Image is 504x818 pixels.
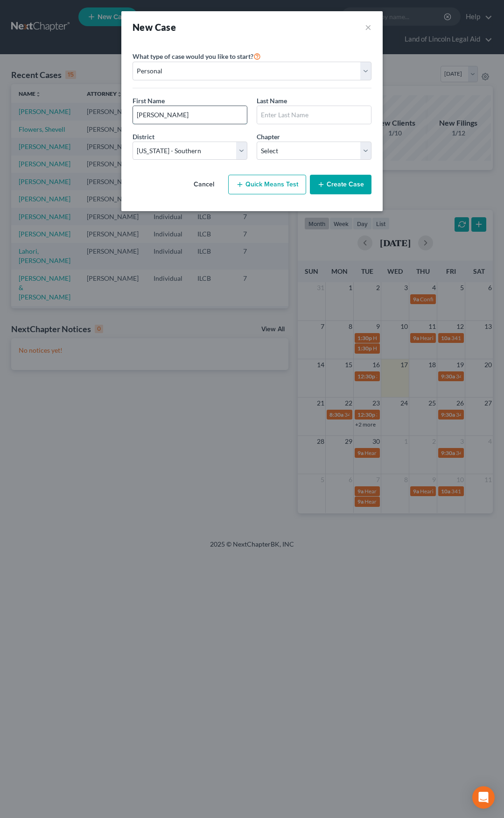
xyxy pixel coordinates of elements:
[257,106,371,124] input: Enter Last Name
[310,175,371,194] button: Create Case
[365,21,371,34] button: ×
[133,106,247,124] input: Enter First Name
[133,97,165,105] span: First Name
[133,133,154,141] span: District
[472,786,495,809] div: Open Intercom Messenger
[183,175,224,194] button: Cancel
[133,21,176,33] strong: New Case
[133,50,261,62] label: What type of case would you like to start?
[228,175,306,194] button: Quick Means Test
[257,97,287,105] span: Last Name
[257,133,280,141] span: Chapter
